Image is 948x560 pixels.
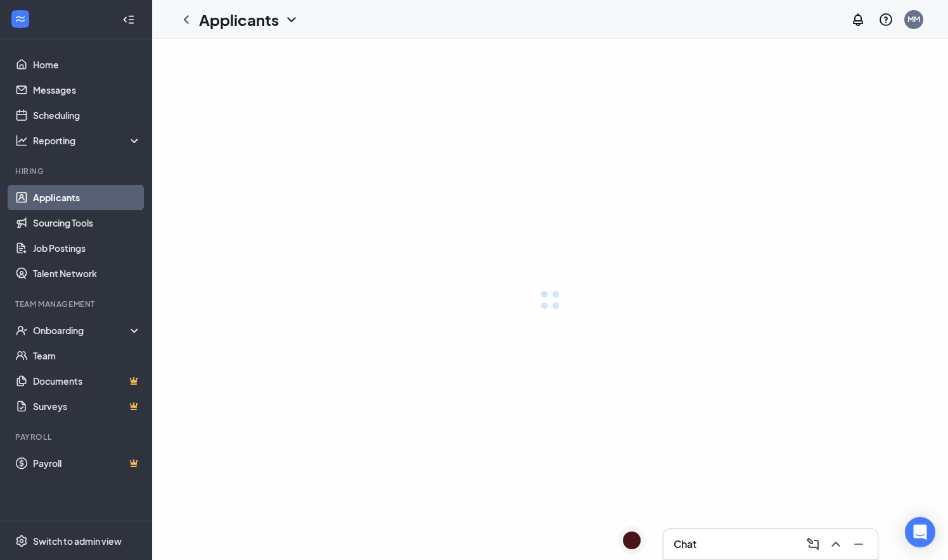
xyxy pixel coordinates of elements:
[805,537,821,552] svg: ComposeMessage
[15,166,139,177] div: Hiring
[847,534,868,554] button: Minimize
[674,537,696,551] h3: Chat
[33,343,141,368] a: Team
[828,537,843,552] svg: ChevronUp
[199,9,279,30] h1: Applicants
[179,12,194,27] svg: ChevronLeft
[851,537,866,552] svg: Minimize
[905,517,935,547] div: Open Intercom Messenger
[284,12,299,27] svg: ChevronDown
[33,185,141,210] a: Applicants
[33,77,141,103] a: Messages
[33,52,141,77] a: Home
[824,534,845,554] button: ChevronUp
[15,535,28,547] svg: Settings
[33,451,141,476] a: PayrollCrown
[33,134,142,147] div: Reporting
[15,299,139,309] div: Team Management
[802,534,822,554] button: ComposeMessage
[33,103,141,128] a: Scheduling
[33,235,141,261] a: Job Postings
[850,12,866,27] svg: Notifications
[33,324,142,337] div: Onboarding
[33,394,141,419] a: SurveysCrown
[15,432,139,442] div: Payroll
[15,324,28,337] svg: UserCheck
[14,13,27,25] svg: WorkstreamLogo
[907,14,920,25] div: MM
[33,210,141,235] a: Sourcing Tools
[15,134,28,147] svg: Analysis
[878,12,894,27] svg: QuestionInfo
[33,368,141,394] a: DocumentsCrown
[33,261,141,286] a: Talent Network
[122,13,135,26] svg: Collapse
[33,535,122,547] div: Switch to admin view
